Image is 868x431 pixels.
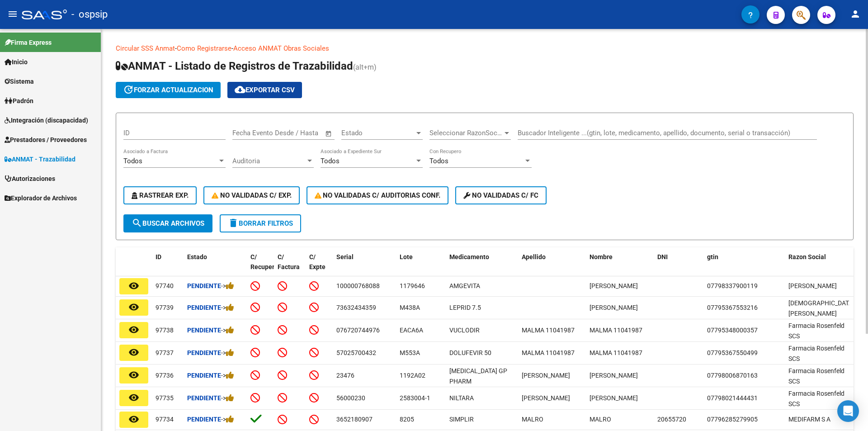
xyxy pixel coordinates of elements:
[123,214,212,232] button: Buscar Archivos
[400,253,413,260] span: Lote
[590,304,638,311] span: [PERSON_NAME]
[132,218,142,228] mat-icon: search
[277,129,321,137] input: Fecha fin
[306,247,333,287] datatable-header-cell: C/ Expte
[336,349,376,356] span: 57025700432
[187,282,221,289] strong: Pendiente
[400,416,414,423] span: 8205
[400,304,420,311] span: M438A
[128,369,139,380] mat-icon: remove_red_eye
[128,302,139,313] mat-icon: remove_red_eye
[278,253,300,271] span: C/ Factura
[227,82,302,98] button: Exportar CSV
[463,191,538,199] span: No validadas c/ FC
[837,400,859,422] div: Open Intercom Messenger
[788,345,844,362] span: Farmacia Rosenfeld SCS
[590,253,613,260] span: Nombre
[449,394,474,402] span: NILTARA
[341,129,415,137] span: Estado
[221,282,234,289] span: ->
[156,349,174,356] span: 97737
[333,247,396,287] datatable-header-cell: Serial
[336,282,380,289] span: 100000768088
[116,44,175,52] a: Circular SSS Anmat
[522,372,570,379] span: [PERSON_NAME]
[707,372,758,379] span: 07798006870163
[116,82,221,98] button: forzar actualizacion
[654,247,703,287] datatable-header-cell: DNI
[590,416,611,423] span: MALRO
[321,157,340,165] span: Todos
[232,129,269,137] input: Fecha inicio
[788,282,837,289] span: [PERSON_NAME]
[177,44,231,52] a: Como Registrarse
[128,347,139,358] mat-icon: remove_red_eye
[586,247,654,287] datatable-header-cell: Nombre
[429,129,503,137] span: Seleccionar RazonSocial
[336,416,373,423] span: 3652180907
[788,390,844,407] span: Farmacia Rosenfeld SCS
[400,349,420,356] span: M553A
[449,327,480,334] span: VUCLODIR
[156,372,174,379] span: 97736
[152,247,184,287] datatable-header-cell: ID
[707,253,718,260] span: gtin
[156,282,174,289] span: 97740
[657,416,686,423] span: 20655720
[788,367,844,385] span: Farmacia Rosenfeld SCS
[336,253,354,260] span: Serial
[123,157,142,165] span: Todos
[449,349,491,356] span: DOLUFEVIR 50
[590,282,638,289] span: [PERSON_NAME]
[235,86,295,94] span: Exportar CSV
[221,394,234,402] span: ->
[590,394,638,402] span: [PERSON_NAME]
[336,372,354,379] span: 23476
[7,9,18,19] mat-icon: menu
[156,253,161,260] span: ID
[5,193,77,203] span: Explorador de Archivos
[590,372,638,379] span: [PERSON_NAME]
[187,372,221,379] strong: Pendiente
[429,157,448,165] span: Todos
[187,304,221,311] strong: Pendiente
[274,247,306,287] datatable-header-cell: C/ Factura
[336,394,365,402] span: 56000230
[71,5,108,24] span: - ospsip
[707,304,758,311] span: 07795367553216
[221,304,234,311] span: ->
[522,253,546,260] span: Apellido
[590,327,642,334] span: MALMA 11041987
[707,349,758,356] span: 07795367550499
[455,186,547,204] button: No validadas c/ FC
[518,247,586,287] datatable-header-cell: Apellido
[396,247,446,287] datatable-header-cell: Lote
[5,57,28,67] span: Inicio
[116,43,854,53] p: - -
[400,394,430,402] span: 2583004-1
[590,349,642,356] span: MALMA 11041987
[5,76,34,86] span: Sistema
[449,367,507,385] span: [MEDICAL_DATA] GP PHARM
[522,349,575,356] span: MALMA 11041987
[5,135,87,145] span: Prestadores / Proveedores
[788,416,830,423] span: MEDIFARM S A
[156,394,174,402] span: 97735
[128,392,139,403] mat-icon: remove_red_eye
[123,86,213,94] span: forzar actualizacion
[228,218,239,228] mat-icon: delete
[707,282,758,289] span: 07798337900119
[156,416,174,423] span: 97734
[657,253,668,260] span: DNI
[132,219,204,227] span: Buscar Archivos
[232,157,306,165] span: Auditoria
[788,253,826,260] span: Razon Social
[187,327,221,334] strong: Pendiente
[522,394,570,402] span: [PERSON_NAME]
[187,394,221,402] strong: Pendiente
[5,38,52,47] span: Firma Express
[187,253,207,260] span: Estado
[353,63,377,71] span: (alt+m)
[228,219,293,227] span: Borrar Filtros
[785,247,853,287] datatable-header-cell: Razon Social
